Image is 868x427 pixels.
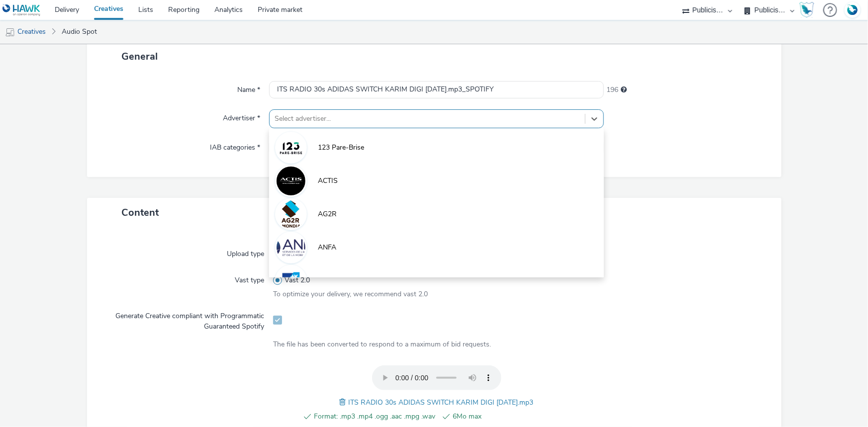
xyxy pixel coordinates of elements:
span: Content [121,206,159,219]
span: General [121,50,158,63]
img: Account FR [845,2,860,17]
a: Audio Spot [57,20,102,44]
label: Upload type [223,245,268,259]
span: ITS RADIO 30s ADIDAS SWITCH KARIM DIGI [DATE].mp3 [349,398,534,407]
span: 123 Pare-Brise [318,143,364,153]
span: ACTIS [318,176,338,186]
span: 196 [606,85,618,95]
span: Banque Populaire [318,276,372,286]
span: AG2R [318,209,337,219]
span: To optimize your delivery, we recommend vast 2.0 [273,289,428,299]
img: ANFA [277,233,305,262]
span: ANFA [318,243,336,253]
label: Name * [233,81,264,95]
a: Hawk Academy [799,2,818,18]
img: AG2R [277,200,305,229]
img: mobile [5,27,15,37]
span: 6Mo max [453,411,574,423]
label: Advertiser * [219,109,264,123]
img: 123 Pare-Brise [277,133,305,162]
div: The file has been converted to respond to a maximum of bid requests. [273,340,600,349]
img: Banque Populaire [277,266,305,295]
img: Hawk Academy [799,2,814,18]
label: IAB categories * [206,139,264,153]
img: undefined Logo [2,4,41,16]
label: Vast type [231,271,268,285]
label: Generate Creative compliant with Programmatic Guaranteed Spotify [105,307,269,332]
span: Vast 2.0 [285,275,310,285]
img: ACTIS [277,167,305,195]
span: Format: .mp3 .mp4 .ogg .aac .mpg .wav [314,411,435,423]
input: Name [269,81,604,98]
div: Maximum 255 characters [621,85,627,95]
